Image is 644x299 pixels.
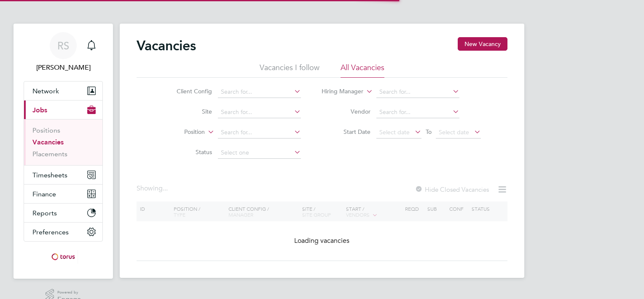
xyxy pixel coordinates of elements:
span: Finance [32,190,56,198]
button: Jobs [24,101,102,119]
input: Search for... [376,86,459,98]
span: To [423,126,434,137]
span: Preferences [32,228,69,236]
li: All Vacancies [341,63,384,78]
span: Ryan Scott [24,63,103,73]
button: Preferences [24,223,102,241]
input: Search for... [376,106,459,118]
label: Hiring Manager [315,87,363,96]
nav: Main navigation [13,24,113,279]
span: Timesheets [32,171,67,179]
span: RS [57,40,69,51]
div: Showing [137,184,169,193]
label: Vendor [322,108,370,115]
button: Timesheets [24,166,102,184]
a: Vacancies [32,138,64,146]
span: Powered by [57,289,81,296]
label: Status [164,148,212,156]
label: Hide Closed Vacancies [415,185,489,193]
li: Vacancies I follow [260,63,319,78]
span: Select date [439,128,469,136]
span: Network [32,87,59,95]
span: Reports [32,209,57,217]
button: Finance [24,185,102,203]
a: Go to home page [24,250,103,264]
a: Positions [32,126,60,134]
span: Jobs [32,106,47,114]
input: Select one [218,147,301,159]
button: Reports [24,204,102,222]
input: Search for... [218,106,301,118]
a: RS[PERSON_NAME] [24,32,103,73]
button: Network [24,82,102,100]
img: torus-logo-retina.png [48,250,78,264]
a: Placements [32,150,67,158]
input: Search for... [218,127,301,139]
label: Start Date [322,128,370,136]
label: Client Config [164,87,212,95]
input: Search for... [218,86,301,98]
label: Position [156,128,205,136]
div: Jobs [24,119,102,165]
h2: Vacancies [137,37,196,54]
label: Site [164,108,212,115]
button: New Vacancy [458,37,507,51]
span: Select date [379,128,410,136]
span: ... [163,184,168,193]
